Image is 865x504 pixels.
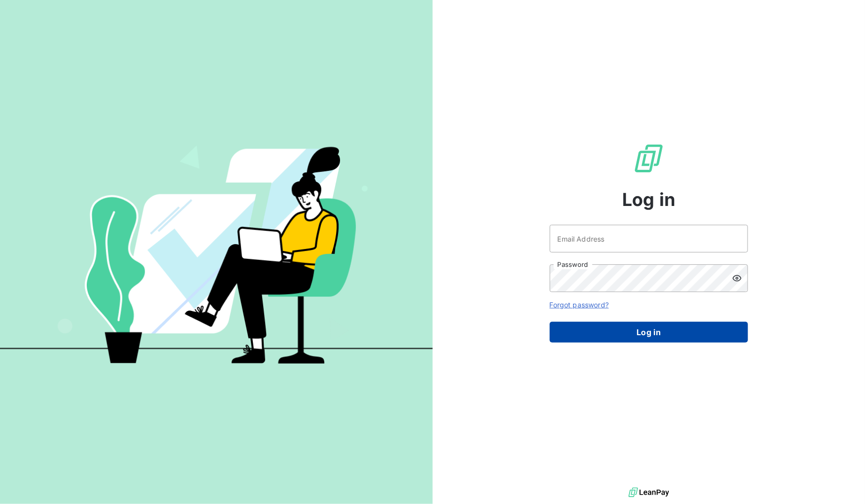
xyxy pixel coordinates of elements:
img: LeanPay Logo [633,143,665,174]
img: logo [629,485,669,500]
a: Forgot password? [550,301,609,309]
button: Log in [550,322,748,343]
span: Log in [622,186,675,213]
input: placeholder [550,225,748,252]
